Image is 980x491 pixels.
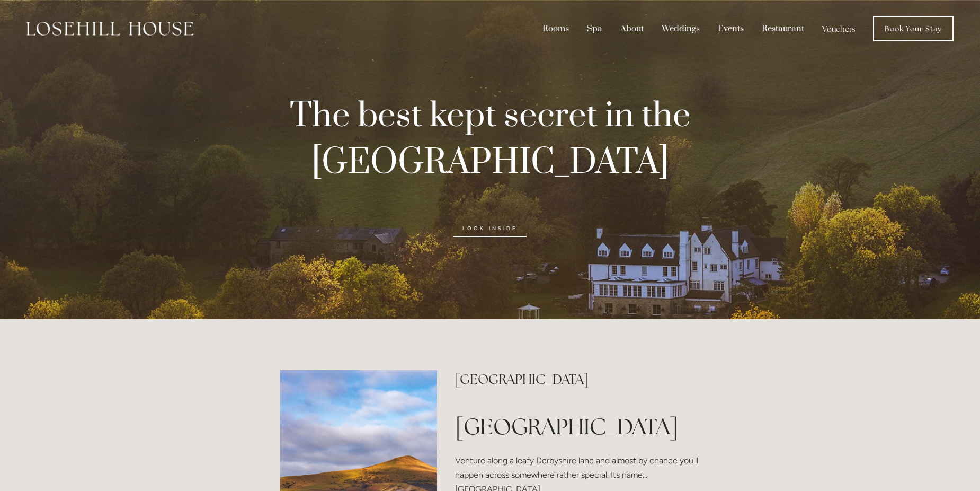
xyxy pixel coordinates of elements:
div: Events [710,19,752,39]
div: About [612,19,652,39]
a: look inside [453,220,527,237]
div: Weddings [654,19,708,39]
strong: The best kept secret in the [GEOGRAPHIC_DATA] [290,94,698,185]
a: Vouchers [814,19,863,39]
h1: [GEOGRAPHIC_DATA] [455,411,699,442]
div: Restaurant [754,19,812,39]
img: Losehill House [26,22,193,36]
a: Book Your Stay [873,16,954,41]
h2: [GEOGRAPHIC_DATA] [455,370,699,389]
div: Rooms [534,19,577,39]
div: Spa [579,19,610,39]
